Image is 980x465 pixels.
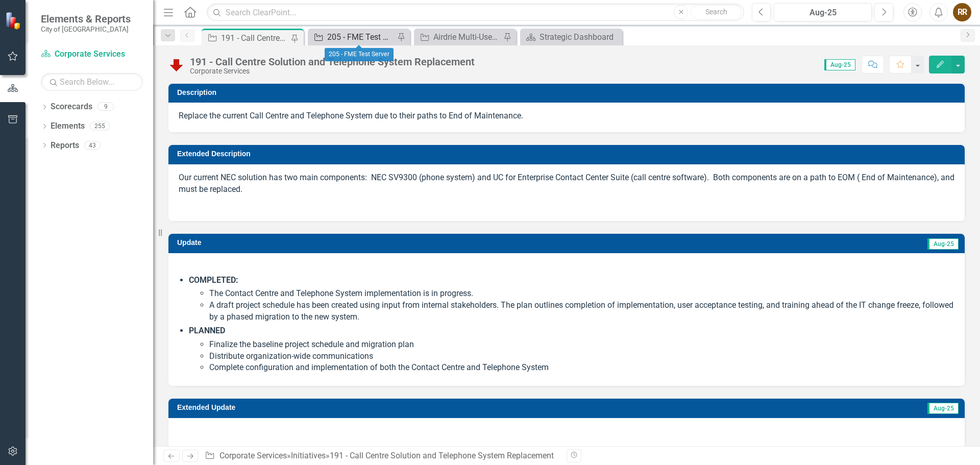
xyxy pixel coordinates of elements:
span: Elements & Reports [41,13,131,25]
img: ClearPoint Strategy [5,11,23,30]
span: Aug-25 [927,238,959,250]
div: » » [205,450,559,462]
div: 205 - FME Test Server [325,48,394,61]
a: Corporate Services [41,48,143,60]
a: Reports [51,140,79,152]
button: Aug-25 [774,3,872,21]
span: Aug-25 [927,403,959,414]
input: Search Below... [41,73,143,91]
p: Distribute organization-wide communications [209,351,954,362]
div: Aug-25 [777,7,868,19]
div: 9 [97,103,114,111]
div: 255 [90,122,110,131]
div: 191 - Call Centre Solution and Telephone System Replacement [221,32,288,44]
a: 205 - FME Test Server [310,31,395,43]
button: Search [691,5,742,19]
div: Airdrie Multi-Use Facility & Library [433,31,501,43]
input: Search ClearPoint... [207,4,744,21]
a: Initiatives [291,451,326,460]
p: Complete configuration and implementation of both the Contact Centre and Telephone System [209,362,954,374]
a: Airdrie Multi-Use Facility & Library [416,31,501,43]
span: Replace the current Call Centre and Telephone System due to their paths to End of Maintenance. [179,111,523,120]
p: Finalize the baseline project schedule and migration plan [209,339,954,351]
div: 205 - FME Test Server [327,31,395,43]
div: 191 - Call Centre Solution and Telephone System Replacement [330,451,554,460]
a: Scorecards [51,101,92,113]
li: The Contact Centre and Telephone System implementation is in progress. [209,288,954,300]
p: Our current NEC solution has two main components: NEC SV9300 (phone system) and UC for Enterprise... [179,172,954,198]
strong: COMPLETED: [189,275,238,285]
div: 191 - Call Centre Solution and Telephone System Replacement [190,56,475,67]
h3: Update [177,239,513,247]
a: Corporate Services [219,451,287,460]
a: Strategic Dashboard [523,31,620,43]
h3: Description [177,89,960,96]
li: A draft project schedule has been created using input from internal stakeholders. The plan outlin... [209,300,954,323]
span: Search [705,8,727,16]
h3: Extended Description [177,150,960,158]
div: Corporate Services [190,67,475,75]
div: Strategic Dashboard [540,31,620,43]
h3: Extended Update [177,404,681,411]
button: RR [953,3,971,21]
small: City of [GEOGRAPHIC_DATA] [41,25,131,33]
span: Aug-25 [824,59,855,70]
strong: PLANNED [189,326,225,335]
a: Elements [51,120,85,132]
img: Below Plan [168,57,185,73]
div: 43 [84,141,101,150]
